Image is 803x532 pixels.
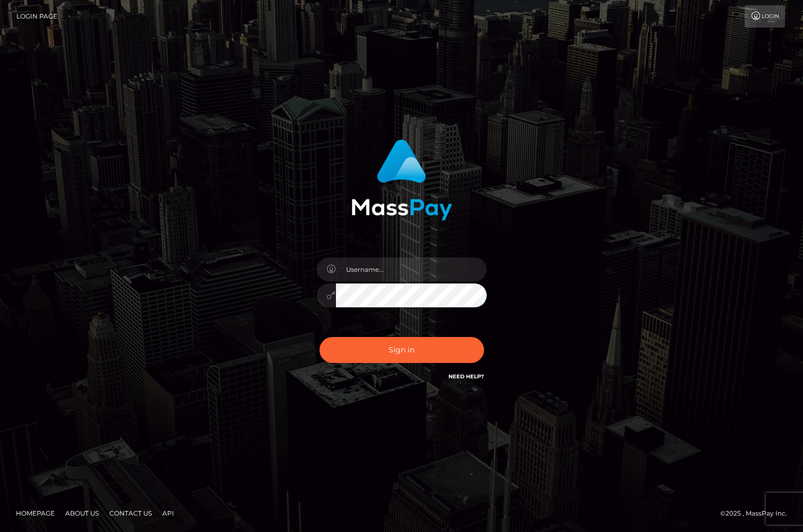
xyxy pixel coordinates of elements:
[105,505,156,521] a: Contact Us
[351,139,452,220] img: MassPay Login
[720,508,795,519] div: © 2025 , MassPay Inc.
[448,373,484,380] a: Need Help?
[158,505,178,521] a: API
[745,5,785,28] a: Login
[320,337,484,363] button: Sign in
[16,5,57,28] a: Login Page
[12,505,59,521] a: Homepage
[61,505,103,521] a: About Us
[336,258,487,281] input: Username...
